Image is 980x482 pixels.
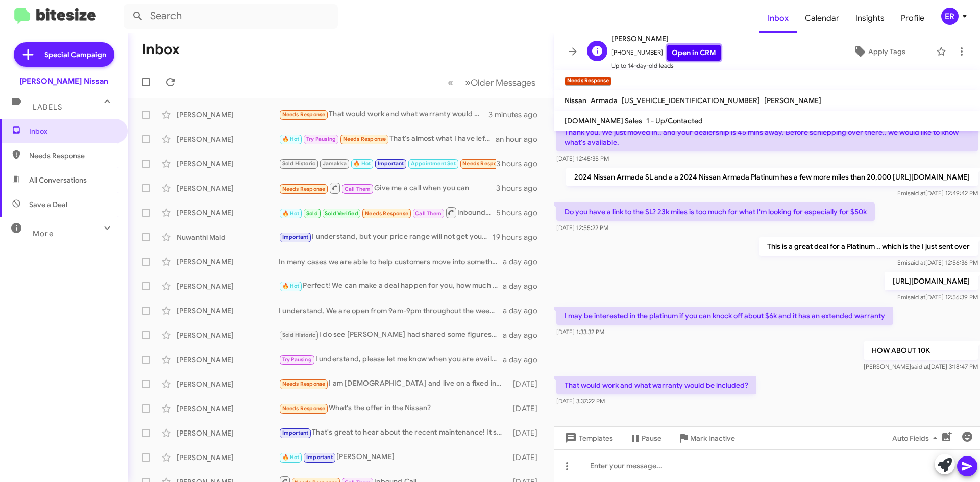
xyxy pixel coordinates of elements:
span: Emi [DATE] 12:49:42 PM [897,189,978,197]
span: Mark Inactive [690,429,735,447]
div: [PERSON_NAME] [177,330,279,340]
p: That would work and what warranty would be included? [556,376,756,394]
div: [PERSON_NAME] [279,451,508,463]
div: 3 minutes ago [488,110,546,120]
div: [PERSON_NAME] [177,110,279,120]
span: Save a Deal [29,199,67,210]
span: Templates [562,429,613,447]
span: Apply Tags [868,42,905,61]
nav: Page navigation example [442,72,542,93]
div: 5 hours ago [496,208,546,218]
span: Needs Response [282,380,326,387]
a: Insights [847,4,893,33]
span: Up to 14-day-old leads [611,61,721,71]
span: Pause [642,429,661,447]
span: [PERSON_NAME] [DATE] 3:18:47 PM [864,363,978,370]
span: Needs Response [343,136,386,142]
div: [DATE] [508,428,546,438]
div: [DATE] [508,403,546,414]
div: What's the offer in the Nissan? [279,402,508,414]
div: Perfect! We can make a deal happen for you, how much money down are you looking to put for this p... [279,280,503,292]
p: Do you have a link to the SL? 23k miles is too much for what I'm looking for especially for $50k [556,202,875,221]
div: Give me a call when you can [279,182,496,194]
input: Search [124,4,338,29]
div: That's great to hear about the recent maintenance! It sounds like the vehicle is in good shape. W... [279,427,508,439]
span: Emi [DATE] 12:56:36 PM [897,259,978,266]
span: 1 - Up/Contacted [646,116,703,125]
div: That would work and what warranty would be included? [279,109,488,120]
span: Needs Response [365,210,408,217]
span: Call Them [345,186,371,192]
p: I may be interested in the platinum if you can knock off about $6k and it has an extended warranty [556,307,893,325]
p: This is a great deal for a Platinum .. which is the I just sent over [759,237,978,256]
a: Open in CRM [667,45,721,61]
span: Calendar [797,4,847,33]
div: ER [941,8,959,25]
span: Important [282,234,309,240]
div: [PERSON_NAME] [177,257,279,267]
div: 3 hours ago [496,159,546,169]
button: Next [459,72,542,93]
span: Jamakka [323,160,347,167]
span: All Conversations [29,175,87,185]
span: 🔥 Hot [282,283,300,289]
span: 🔥 Hot [282,454,300,461]
button: Mark Inactive [670,429,743,447]
div: I do see [PERSON_NAME] had shared some figures with you, did you get a chance to look those over? [279,329,503,341]
span: Emi [DATE] 12:56:39 PM [897,293,978,301]
span: [PERSON_NAME] [764,96,821,105]
span: Appointment Set [411,160,456,167]
button: Previous [442,72,459,93]
span: Needs Response [282,186,326,192]
span: » [465,76,471,89]
span: Important [378,160,404,167]
span: Sold Historic [282,332,316,338]
span: Auto Fields [892,429,941,447]
div: [PERSON_NAME] Nissan [19,76,108,86]
span: Inbox [759,4,797,33]
div: That's almost what I have left to payoff my car, not a good deal ! [279,133,496,145]
button: Apply Tags [826,42,931,61]
span: said at [908,293,925,301]
div: [PERSON_NAME] [177,281,279,291]
div: [PERSON_NAME] [177,306,279,316]
div: [PERSON_NAME] [177,403,279,414]
div: I understand, We are open from 9am-9pm throughout the week, and from 9am-8pm [DATE]! Does this he... [279,306,503,316]
div: an hour ago [496,134,546,144]
span: [PERSON_NAME] [611,33,721,45]
span: Call Them [415,210,442,217]
div: [PERSON_NAME] [177,159,279,169]
div: [DATE] [508,379,546,389]
div: Inbound Call [279,206,496,219]
span: [PHONE_NUMBER] [611,45,721,61]
div: a day ago [503,330,546,340]
span: [DOMAIN_NAME] Sales [565,116,642,125]
div: [PERSON_NAME] [177,208,279,218]
span: Nissan [565,96,586,105]
div: [PERSON_NAME] [177,183,279,193]
span: 🔥 Hot [282,136,300,142]
div: a day ago [503,281,546,291]
button: Templates [554,429,621,447]
span: [DATE] 12:55:22 PM [556,224,608,232]
div: [PERSON_NAME] [177,354,279,365]
div: I understand, please let me know when you are available to stop in, we will be more than happy to... [279,353,503,365]
span: [DATE] 12:45:35 PM [556,155,609,162]
span: Older Messages [471,77,535,88]
span: said at [908,189,925,197]
span: said at [911,363,929,370]
span: Sold Historic [282,160,316,167]
span: Profile [893,4,933,33]
p: HOW ABOUT 10K [864,341,978,360]
p: Thank you. We just moved in.. and your dealership is 45 mins away. Before schlepping over there..... [556,123,978,151]
div: a day ago [503,257,546,267]
span: 🔥 Hot [353,160,371,167]
div: a day ago [503,354,546,365]
span: More [33,229,54,238]
span: Try Pausing [282,356,312,363]
span: Needs Response [282,405,326,412]
button: Auto Fields [884,429,949,447]
span: Important [306,454,333,461]
span: Inbox [29,126,116,136]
